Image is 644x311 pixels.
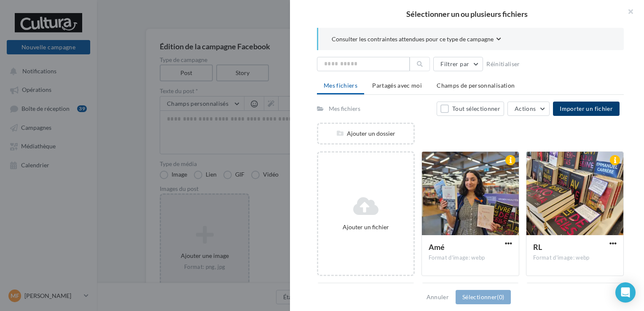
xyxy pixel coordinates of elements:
h2: Sélectionner un ou plusieurs fichiers [303,10,631,18]
span: Actions [515,105,536,112]
span: (0) [497,293,504,300]
button: Tout sélectionner [437,102,504,116]
span: Partagés avec moi [372,82,422,89]
span: RL [533,242,542,252]
button: Réinitialiser [483,59,523,69]
div: Open Intercom Messenger [615,282,636,303]
span: Importer un fichier [560,105,613,112]
div: Format d'image: webp [533,254,617,262]
button: Annuler [423,292,452,302]
button: Actions [507,102,550,116]
div: Ajouter un dossier [318,129,413,138]
span: Amé [429,242,445,252]
span: Mes fichiers [324,82,357,89]
div: Format d'image: webp [429,254,512,262]
button: Sélectionner(0) [456,290,511,304]
button: Importer un fichier [553,102,620,116]
button: Consulter les contraintes attendues pour ce type de campagne [332,35,501,45]
button: Filtrer par [433,57,483,71]
span: Consulter les contraintes attendues pour ce type de campagne [332,35,494,43]
div: Ajouter un fichier [322,223,410,231]
span: Champs de personnalisation [437,82,515,89]
div: Mes fichiers [329,105,360,113]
